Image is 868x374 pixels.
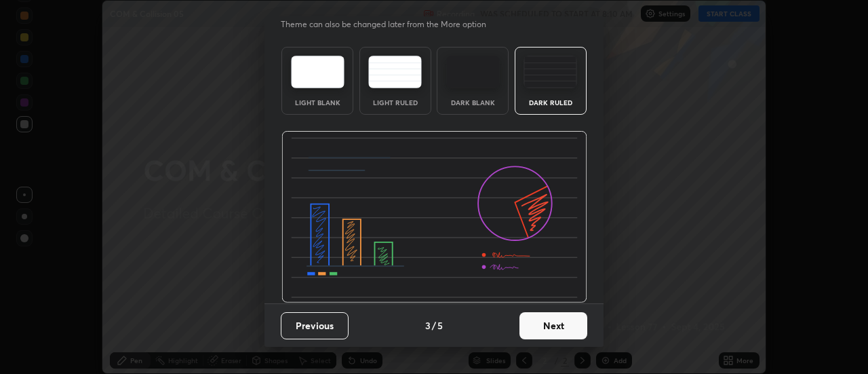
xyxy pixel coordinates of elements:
img: lightRuledTheme.5fabf969.svg [368,56,422,88]
img: lightTheme.e5ed3b09.svg [291,56,344,88]
div: Light Blank [290,99,344,106]
button: Next [519,312,587,339]
div: Dark Blank [446,99,500,106]
h4: / [432,318,436,333]
img: darkTheme.f0cc69e5.svg [446,56,500,88]
img: darkRuledThemeBanner.864f114c.svg [281,131,587,303]
h4: 3 [425,318,431,333]
h4: 5 [437,318,443,333]
div: Dark Ruled [524,99,578,106]
img: darkRuledTheme.de295e13.svg [524,56,577,88]
div: Light Ruled [368,99,422,106]
button: Previous [281,312,349,339]
p: Theme can also be changed later from the More option [281,18,500,31]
